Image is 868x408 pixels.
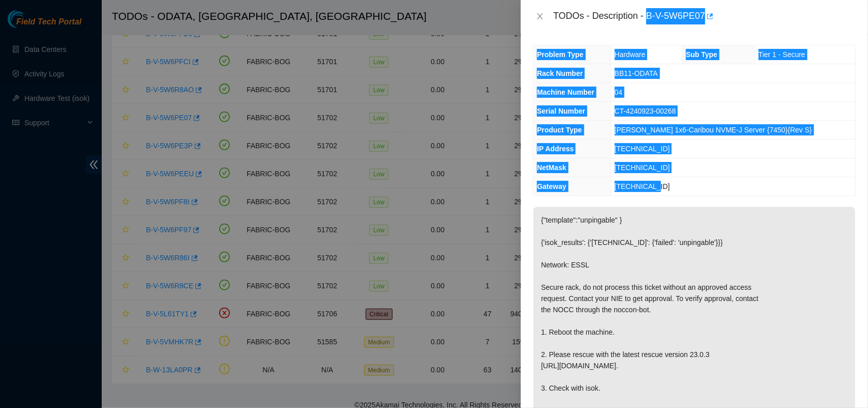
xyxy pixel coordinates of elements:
[537,164,566,172] span: NetMask
[537,88,594,96] span: Machine Number
[537,69,583,77] span: Rack Number
[537,107,585,115] span: Serial Number
[537,145,574,153] span: IP Address
[686,50,717,59] span: Sub Type
[615,126,812,134] span: [PERSON_NAME] 1x6-Caribou NVME-J Server {7450}{Rev S}
[759,50,805,59] span: Tier 1 - Secure
[615,107,676,115] span: CT-4240923-00268
[615,145,670,153] span: [TECHNICAL_ID]
[537,182,566,191] span: Gateway
[615,69,658,77] span: BB11-ODATA
[553,8,856,24] div: TODOs - Description - B-V-5W6PE07
[533,12,547,21] button: Close
[615,50,646,59] span: Hardware
[615,182,670,191] span: [TECHNICAL_ID]
[537,50,584,59] span: Problem Type
[615,164,670,172] span: [TECHNICAL_ID]
[615,88,623,96] span: 04
[537,126,582,134] span: Product Type
[536,12,544,20] span: close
